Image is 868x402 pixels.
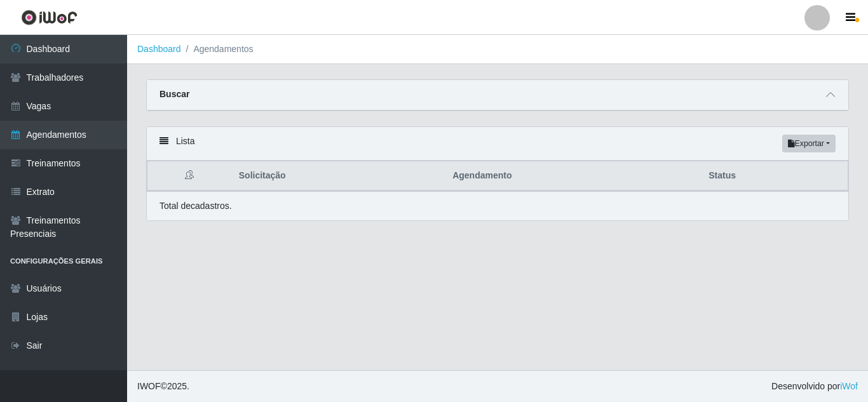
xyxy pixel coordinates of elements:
button: Exportar [782,135,836,152]
th: Solicitação [231,161,445,191]
a: iWof [840,381,858,391]
strong: Buscar [159,89,189,99]
a: Dashboard [137,44,181,54]
img: CoreUI Logo [21,10,78,25]
th: Status [701,161,848,191]
span: Desenvolvido por [771,380,858,393]
nav: breadcrumb [127,35,868,64]
li: Agendamentos [181,43,254,56]
p: Total de cadastros. [159,199,232,213]
span: IWOF [137,381,161,391]
span: © 2025 . [137,380,189,393]
div: Lista [147,127,848,161]
th: Agendamento [445,161,701,191]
